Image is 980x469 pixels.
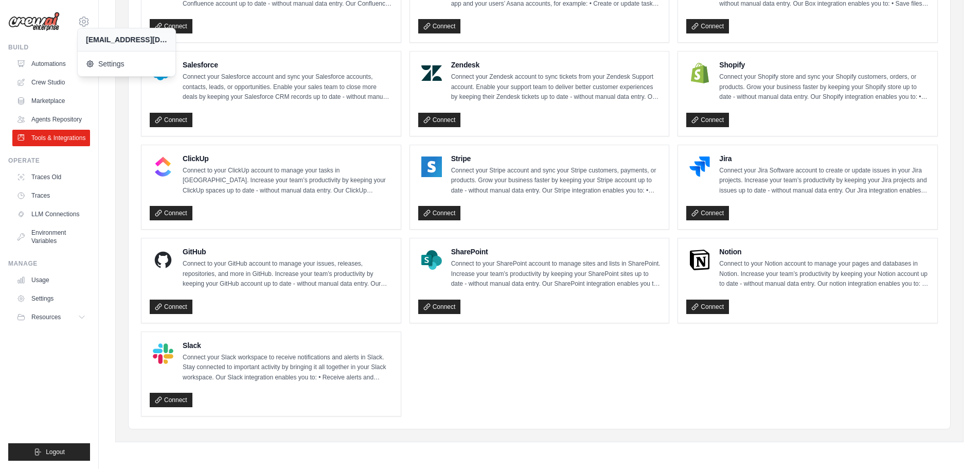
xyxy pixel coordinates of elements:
a: LLM Connections [12,206,90,222]
p: Connect to your GitHub account to manage your issues, releases, repositories, and more in GitHub.... [183,259,393,289]
h4: Notion [719,247,929,257]
div: Operate [8,157,90,165]
img: Notion Logo [689,250,710,270]
img: Slack Logo [153,343,173,364]
p: Connect your Zendesk account to sync tickets from your Zendesk Support account. Enable your suppo... [451,72,661,102]
img: SharePoint Logo [421,250,442,270]
a: Connect [418,206,461,220]
div: [EMAIL_ADDRESS][DOMAIN_NAME] [86,34,167,45]
h4: ClickUp [183,153,393,164]
a: Connect [150,113,192,127]
span: Logout [46,448,65,456]
h4: Slack [183,340,393,351]
p: Connect your Stripe account and sync your Stripe customers, payments, or products. Grow your busi... [451,166,661,196]
a: Connect [418,19,461,33]
a: Settings [78,54,175,74]
a: Agents Repository [12,111,90,128]
img: GitHub Logo [153,250,173,270]
a: Marketplace [12,93,90,109]
a: Connect [686,19,729,33]
a: Tools & Integrations [12,130,90,146]
button: Logout [8,443,90,461]
img: Stripe Logo [421,157,442,177]
img: Zendesk Logo [421,63,442,83]
div: Manage [8,259,90,268]
p: Connect to your SharePoint account to manage sites and lists in SharePoint. Increase your team’s ... [451,259,661,289]
a: Environment Variables [12,224,90,249]
button: Resources [12,309,90,325]
span: Resources [31,313,61,321]
a: Connect [150,206,192,220]
img: ClickUp Logo [153,157,173,177]
h4: Stripe [451,153,661,164]
span: Settings [86,59,167,69]
h4: SharePoint [451,247,661,257]
a: Automations [12,56,90,72]
a: Connect [686,300,729,314]
img: Jira Logo [689,157,710,177]
p: Connect your Salesforce account and sync your Salesforce accounts, contacts, leads, or opportunit... [183,72,393,102]
p: Connect your Slack workspace to receive notifications and alerts in Slack. Stay connected to impo... [183,353,393,383]
div: Build [8,43,90,51]
a: Traces Old [12,169,90,185]
h4: GitHub [183,247,393,257]
a: Connect [150,393,192,407]
a: Connect [686,113,729,127]
p: Connect to your Notion account to manage your pages and databases in Notion. Increase your team’s... [719,259,929,289]
a: Connect [150,19,192,33]
h4: Jira [719,153,929,164]
a: Crew Studio [12,74,90,91]
a: Connect [686,206,729,220]
img: Shopify Logo [689,63,710,83]
p: Connect your Shopify store and sync your Shopify customers, orders, or products. Grow your busine... [719,72,929,102]
a: Usage [12,272,90,288]
p: Connect your Jira Software account to create or update issues in your Jira projects. Increase you... [719,166,929,196]
img: Logo [8,12,60,31]
h4: Shopify [719,60,929,70]
a: Connect [150,300,192,314]
a: Connect [418,300,461,314]
a: Settings [12,290,90,307]
a: Connect [418,113,461,127]
p: Connect to your ClickUp account to manage your tasks in [GEOGRAPHIC_DATA]. Increase your team’s p... [183,166,393,196]
h4: Salesforce [183,60,393,70]
a: Traces [12,187,90,204]
h4: Zendesk [451,60,661,70]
